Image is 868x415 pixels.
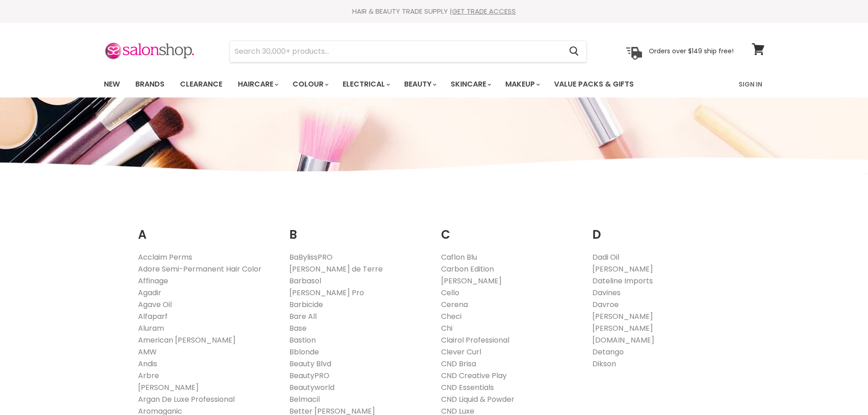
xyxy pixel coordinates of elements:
a: Agadir [138,287,161,298]
form: Product [230,41,587,62]
a: Sign In [733,75,768,94]
a: Beauty Blvd [289,359,331,369]
a: American [PERSON_NAME] [138,335,236,345]
a: Davroe [592,299,619,310]
a: [PERSON_NAME] Pro [289,287,364,298]
a: Cerena [441,299,468,310]
a: Carbon Edition [441,264,494,274]
button: Search [562,41,586,62]
a: CND Liquid & Powder [441,394,514,405]
a: Chi [441,323,452,333]
h2: D [592,214,730,244]
a: Belmacil [289,394,320,405]
h2: A [138,214,276,244]
a: Davines [592,287,621,298]
a: AMW [138,347,157,357]
a: Cello [441,287,459,298]
div: HAIR & BEAUTY TRADE SUPPLY | [92,7,776,16]
a: Colour [286,75,334,94]
a: Affinage [138,276,168,286]
h2: B [289,214,427,244]
a: Barbicide [289,299,323,310]
a: [PERSON_NAME] de Terre [289,264,383,274]
a: Alfaparf [138,311,168,322]
a: Dadi Oil [592,252,619,262]
a: Checi [441,311,462,322]
nav: Main [92,71,776,97]
a: [PERSON_NAME] [592,264,653,274]
a: Base [289,323,307,333]
a: Clairol Professional [441,335,509,345]
a: Haircare [231,75,284,94]
a: Detango [592,347,624,357]
a: CND Brisa [441,359,476,369]
a: CND Essentials [441,382,494,393]
input: Search [230,41,562,62]
a: Acclaim Perms [138,252,192,262]
a: [PERSON_NAME] [138,382,199,393]
a: Bastion [289,335,316,345]
a: Clearance [173,75,229,94]
a: Brands [128,75,171,94]
a: Dikson [592,359,616,369]
a: Dateline Imports [592,276,653,286]
p: Orders over $149 ship free! [649,47,734,55]
a: Adore Semi-Permanent Hair Color [138,264,262,274]
a: Andis [138,359,157,369]
a: Argan De Luxe Professional [138,394,235,405]
a: Bare All [289,311,317,322]
a: Agave Oil [138,299,172,310]
a: Barbasol [289,276,321,286]
a: [DOMAIN_NAME] [592,335,654,345]
a: BeautyPRO [289,370,329,381]
a: [PERSON_NAME] [441,276,502,286]
a: Makeup [498,75,545,94]
a: Aluram [138,323,164,333]
a: CND Creative Play [441,370,507,381]
a: Caflon Blu [441,252,477,262]
a: Electrical [336,75,395,94]
a: Beautyworld [289,382,334,393]
a: [PERSON_NAME] [592,311,653,322]
ul: Main menu [97,71,687,97]
a: BaBylissPRO [289,252,333,262]
a: GET TRADE ACCESS [452,6,516,16]
a: [PERSON_NAME] [592,323,653,333]
a: New [97,75,127,94]
a: Clever Curl [441,347,481,357]
a: Bblonde [289,347,319,357]
h2: C [441,214,579,244]
a: Beauty [397,75,442,94]
a: Value Packs & Gifts [547,75,641,94]
a: Skincare [444,75,497,94]
a: Arbre [138,370,159,381]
